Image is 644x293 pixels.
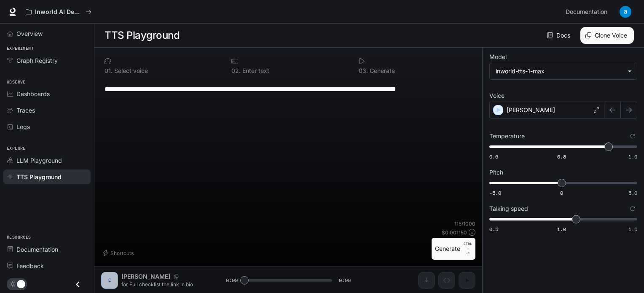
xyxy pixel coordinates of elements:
[68,276,87,293] button: Close drawer
[580,27,634,44] button: Clone Voice
[560,189,563,196] span: 0
[3,86,91,101] a: Dashboards
[3,242,91,257] a: Documentation
[442,229,467,236] p: $ 0.001150
[489,93,504,99] p: Voice
[105,27,180,44] h1: TTS Playground
[359,68,368,74] p: 0 3 .
[489,226,498,233] span: 0.5
[16,261,44,270] span: Feedback
[557,226,566,233] span: 1.0
[17,279,25,288] span: Dark mode toggle
[22,3,95,20] button: All workspaces
[368,68,395,74] p: Generate
[3,153,91,168] a: LLM Playground
[628,132,637,141] button: Reset to default
[628,153,637,160] span: 1.0
[3,119,91,134] a: Logs
[464,241,472,256] p: ⏎
[557,153,566,160] span: 0.8
[454,220,475,227] p: 115 / 1000
[489,189,501,196] span: -5.0
[490,63,637,79] div: inworld-tts-1-max
[489,54,507,60] p: Model
[3,103,91,118] a: Traces
[16,122,30,131] span: Logs
[241,68,269,74] p: Enter text
[16,245,58,254] span: Documentation
[16,172,62,181] span: TTS Playground
[566,7,607,17] span: Documentation
[101,246,137,260] button: Shortcuts
[3,53,91,68] a: Graph Registry
[464,241,472,251] p: CTRL +
[16,89,50,98] span: Dashboards
[16,156,62,165] span: LLM Playground
[489,133,525,139] p: Temperature
[16,106,35,115] span: Traces
[105,68,113,74] p: 0 1 .
[231,68,241,74] p: 0 2 .
[35,8,82,16] p: Inworld AI Demos
[3,258,91,273] a: Feedback
[16,29,43,38] span: Overview
[617,3,634,20] button: User avatar
[507,106,555,114] p: [PERSON_NAME]
[620,6,631,18] img: User avatar
[432,238,475,260] button: GenerateCTRL +⏎
[496,67,623,75] div: inworld-tts-1-max
[489,169,503,175] p: Pitch
[562,3,614,20] a: Documentation
[16,56,58,65] span: Graph Registry
[3,169,91,184] a: TTS Playground
[113,68,148,74] p: Select voice
[628,226,637,233] span: 1.5
[3,26,91,41] a: Overview
[628,204,637,213] button: Reset to default
[628,189,637,196] span: 5.0
[545,27,574,44] a: Docs
[489,206,528,212] p: Talking speed
[489,153,498,160] span: 0.6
